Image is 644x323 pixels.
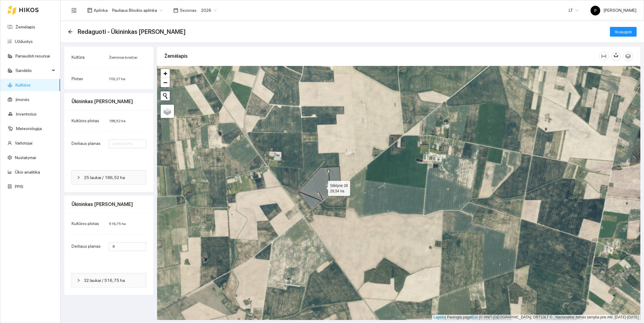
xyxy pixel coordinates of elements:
[15,54,50,58] a: Panaudoti resursai
[109,119,126,123] span: 186,52 ha
[161,91,170,100] button: Inicijuoti naują iešką
[77,279,80,282] span: Į dešinę
[71,8,77,13] span: meniu lankstymas
[109,139,146,148] input: Įveskite t/Ha
[72,118,99,123] span: Kultūros plotas
[173,8,178,13] span: kalendorius
[72,244,101,249] span: Derliaus planas
[72,171,146,184] div: 25 laukai / 186,52 ha
[72,273,146,287] div: 32 laukai / 516,75 ha
[72,221,99,226] span: Kultūros plotas
[15,97,29,102] a: Įmonės
[180,7,197,14] span: Sezonas :
[112,6,163,15] span: Pauliaus Blockio aplinka
[109,77,125,81] span: 703,27 ha
[472,315,478,319] a: Esri
[72,93,146,110] div: Ūkininkas [PERSON_NAME]
[161,105,174,118] a: Layers
[594,6,597,15] span: P
[603,8,636,13] font: [PERSON_NAME]
[15,155,36,160] a: Nustatymai
[163,70,167,77] span: +
[68,29,73,34] div: Atgal
[615,28,632,35] span: Išsaugoti
[84,174,141,181] span: 25 laukai / 186,52 ha
[16,112,37,116] a: Inventorius
[480,315,639,319] font: © HNIT-[GEOGRAPHIC_DATA]; ORT10LT © , Nacionalinė žemės tarnyba prie AM, [DATE]-[DATE]
[163,79,167,86] span: −
[94,7,109,14] span: Aplinka :
[445,315,472,319] font: | Parengta pagal
[15,64,50,77] span: Sandėlis
[84,277,141,284] span: 32 laukai / 516,75 ha
[109,55,137,60] span: Žieminiai kviečiai
[599,51,609,61] button: stulpelio plotis
[16,126,42,131] a: Meteorologija
[434,315,445,319] a: Lapelis
[15,141,32,145] a: Vartotojai
[161,78,170,87] a: Mažinti mastelį
[201,6,217,15] span: 2026
[15,24,35,29] a: Žemėlapis
[15,83,31,87] a: Kultūros
[72,141,101,146] span: Derliaus planas
[15,170,40,175] a: Ūkio analitika
[15,184,23,189] a: PPIS
[164,47,599,65] div: Žemėlapis
[72,76,83,81] span: Plotas
[479,315,480,319] span: |
[68,4,80,16] button: meniu lankstymas
[599,54,609,59] span: stulpelio plotis
[610,27,637,37] button: Išsaugoti
[15,39,33,44] a: Užduotys
[569,6,579,15] span: LT
[78,27,186,37] span: Redaguoti - Ūkininkas Antanas Blockis
[68,29,73,34] span: rodyklė kairėn
[72,196,146,213] div: Ūkininkas [PERSON_NAME]
[77,176,80,179] span: Į dešinę
[87,8,92,13] span: Išdėstymą
[109,222,126,226] span: 516,75 ha
[72,55,85,60] span: Kultūra
[161,69,170,78] a: Priartinti
[109,242,146,251] input: Įveskite t/Ha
